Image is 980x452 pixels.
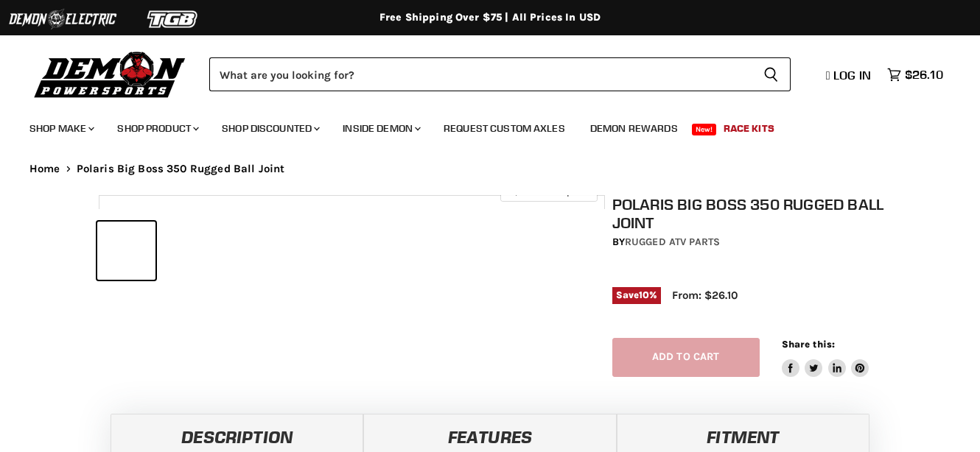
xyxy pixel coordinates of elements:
[692,124,717,135] span: New!
[639,289,649,300] span: 10
[77,163,285,175] span: Polaris Big Boss 350 Rugged Ball Joint
[7,5,118,33] img: Demon Electric Logo 2
[18,113,103,144] a: Shop Make
[211,113,329,144] a: Shop Discounted
[672,289,738,302] span: From: $26.10
[433,113,576,144] a: Request Custom Axles
[97,222,155,280] button: Polaris Big Boss 350 Rugged Ball Joint thumbnail
[29,163,60,175] a: Home
[752,57,791,91] button: Search
[332,113,430,144] a: Inside Demon
[819,68,880,82] a: Log in
[29,48,191,100] img: Demon Powersports
[612,195,889,232] h1: Polaris Big Boss 350 Rugged Ball Joint
[612,234,889,250] div: by
[579,113,689,144] a: Demon Rewards
[118,5,228,33] img: TGB Logo 2
[106,113,208,144] a: Shop Product
[209,57,791,91] form: Product
[713,113,785,144] a: Race Kits
[625,236,720,248] a: Rugged ATV Parts
[880,64,951,85] a: $26.10
[612,287,661,303] span: Save %
[508,186,589,197] span: Click to expand
[782,339,835,350] span: Share this:
[905,68,943,82] span: $26.10
[209,57,752,91] input: Search
[18,107,939,144] ul: Main menu
[833,68,871,82] span: Log in
[782,338,869,377] aside: Share this:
